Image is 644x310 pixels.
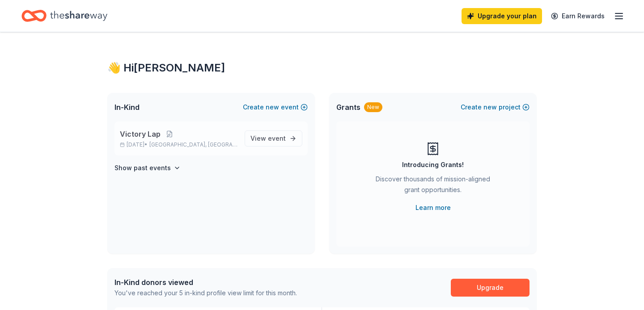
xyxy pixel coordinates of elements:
a: Upgrade your plan [462,8,542,24]
a: Earn Rewards [546,8,610,24]
div: In-Kind donors viewed [114,277,297,288]
a: View event [245,130,302,147]
span: View [250,133,286,144]
a: Home [21,5,107,26]
span: In-Kind [114,102,140,113]
button: Createnewproject [461,102,530,113]
span: new [266,102,279,113]
div: New [364,102,382,112]
a: Upgrade [451,279,530,297]
span: new [483,102,497,113]
span: Victory Lap [120,129,161,139]
a: Learn more [415,202,451,213]
div: 👋 Hi [PERSON_NAME] [107,61,537,75]
div: Introducing Grants! [402,159,464,170]
div: You've reached your 5 in-kind profile view limit for this month. [114,288,297,298]
span: event [268,134,286,142]
div: Discover thousands of mission-aligned grant opportunities. [372,174,494,199]
h4: Show past events [114,163,171,173]
span: Grants [336,102,360,113]
span: [GEOGRAPHIC_DATA], [GEOGRAPHIC_DATA] [149,141,237,148]
button: Createnewevent [243,102,308,113]
p: [DATE] • [120,141,237,148]
button: Show past events [114,163,181,173]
